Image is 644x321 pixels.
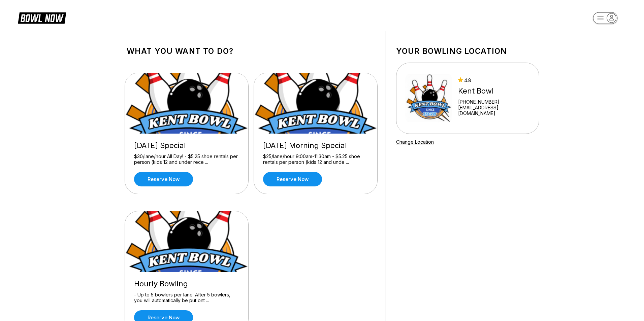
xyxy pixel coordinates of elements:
div: $30/lane/hour All Day! - $5.25 shoe rentals per person (kids 12 and under rece ... [134,153,239,165]
img: Sunday Morning Special [254,73,378,134]
div: $25/lane/hour 9:00am-11:30am - $5.25 shoe rentals per person (kids 12 and unde ... [263,153,368,165]
a: Change Location [396,139,434,145]
img: Wednesday Special [125,73,249,134]
a: Reserve now [263,172,322,186]
div: [DATE] Special [134,141,239,150]
h1: What you want to do? [127,46,376,56]
a: [EMAIL_ADDRESS][DOMAIN_NAME] [458,105,530,116]
img: Hourly Bowling [125,211,249,272]
div: Hourly Bowling [134,279,239,288]
h1: Your bowling location [396,46,539,56]
div: [PHONE_NUMBER] [458,99,530,105]
div: 4.8 [458,77,530,83]
div: Kent Bowl [458,86,530,96]
div: - Up to 5 bowlers per lane. After 5 bowlers, you will automatically be put ont ... [134,292,239,304]
img: Kent Bowl [405,73,452,123]
a: Reserve now [134,172,193,186]
div: [DATE] Morning Special [263,141,368,150]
